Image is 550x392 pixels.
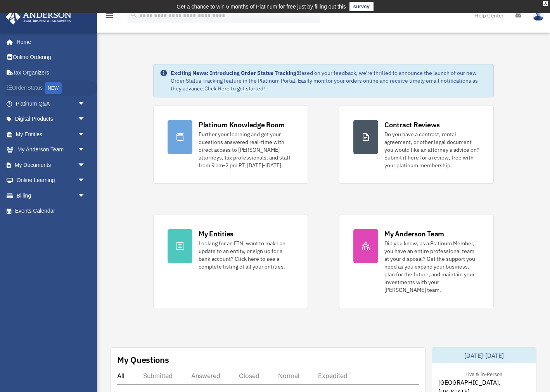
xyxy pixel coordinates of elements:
a: Online Learningarrow_drop_down [5,173,97,188]
a: Platinum Knowledge Room Further your learning and get your questions answered real-time with dire... [153,106,308,184]
a: My Documentsarrow_drop_down [5,157,97,173]
a: Tax Organizers [5,65,97,80]
a: Home [5,34,93,50]
span: arrow_drop_down [78,142,93,158]
span: arrow_drop_down [78,127,93,142]
div: Answered [191,372,220,380]
a: Click Here to get started! [204,85,265,92]
a: menu [105,14,114,20]
span: arrow_drop_down [78,111,93,127]
a: Contract Reviews Do you have a contract, rental agreement, or other legal document you would like... [339,106,494,184]
div: Expedited [318,372,348,380]
div: Closed [239,372,259,380]
a: My Entitiesarrow_drop_down [5,127,97,142]
i: menu [105,11,114,20]
div: [DATE]-[DATE] [432,348,536,363]
div: Based on your feedback, we're thrilled to announce the launch of our new Order Status Tracking fe... [171,69,487,92]
div: My Questions [117,354,169,366]
a: Order StatusNEW [5,80,97,96]
a: Digital Productsarrow_drop_down [5,111,97,127]
div: NEW [45,82,62,94]
span: arrow_drop_down [78,157,93,173]
div: Get a chance to win 6 months of Platinum for free just by filling out this [176,2,346,11]
div: Further your learning and get your questions answered real-time with direct access to [PERSON_NAM... [199,130,294,169]
div: My Entities [199,229,233,239]
div: Platinum Knowledge Room [199,120,285,130]
span: arrow_drop_down [78,96,93,112]
div: Normal [278,372,299,380]
a: Platinum Q&Aarrow_drop_down [5,96,97,111]
i: search [130,10,138,19]
a: Billingarrow_drop_down [5,188,97,203]
a: Online Ordering [5,50,97,65]
div: close [543,1,548,6]
div: Did you know, as a Platinum Member, you have an entire professional team at your disposal? Get th... [384,239,479,294]
a: Events Calendar [5,203,97,219]
a: My Anderson Team Did you know, as a Platinum Member, you have an entire professional team at your... [339,215,494,308]
div: Live & In-Person [459,369,508,378]
a: survey [349,2,374,11]
strong: Exciting News: Introducing Order Status Tracking! [171,69,298,76]
div: Submitted [143,372,173,380]
a: My Entities Looking for an EIN, want to make an update to an entity, or sign up for a bank accoun... [153,215,308,308]
div: All [117,372,125,380]
div: Looking for an EIN, want to make an update to an entity, or sign up for a bank account? Click her... [199,239,294,271]
img: Anderson Advisors Platinum Portal [3,9,74,24]
a: My Anderson Teamarrow_drop_down [5,142,97,158]
span: arrow_drop_down [78,173,93,189]
div: Do you have a contract, rental agreement, or other legal document you would like an attorney's ad... [384,130,479,169]
span: arrow_drop_down [78,188,93,204]
img: User Pic [533,10,544,21]
div: Contract Reviews [384,120,440,130]
div: My Anderson Team [384,229,444,239]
